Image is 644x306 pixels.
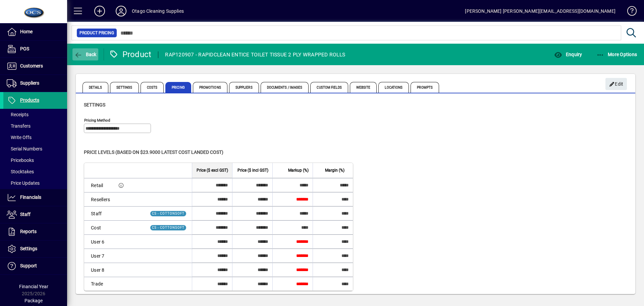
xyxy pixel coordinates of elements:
button: Profile [110,5,132,17]
td: Cost [84,220,114,234]
mat-label: Pricing method [84,118,110,123]
span: Pricing [165,82,191,93]
div: RAP120907 - RAPIDCLEAN ENTICE TOILET TISSUE 2 PLY WRAPPED ROLLS [165,49,345,60]
span: Locations [378,82,409,93]
span: Margin (%) [325,167,344,174]
span: Customers [20,63,43,69]
span: Markup (%) [288,167,309,174]
a: Pricebooks [3,155,67,166]
span: Price ($ excl GST) [197,167,228,174]
td: User 8 [84,263,114,277]
span: Stocktakes [7,169,34,174]
span: Website [350,82,377,93]
span: Staff [20,212,31,217]
span: Back [74,52,97,57]
td: Retail [84,178,114,192]
a: Settings [3,241,67,257]
span: Edit [609,79,624,90]
td: User 6 [84,234,114,249]
span: Pricebooks [7,158,34,163]
a: Receipts [3,109,67,120]
span: Settings [20,246,37,251]
span: Home [20,29,33,34]
a: Suppliers [3,75,67,92]
td: Resellers [84,192,114,206]
a: Knowledge Base [622,1,636,23]
a: Staff [3,206,67,223]
span: Support [20,263,37,268]
span: Price ($ incl GST) [237,167,268,174]
span: CS - COTTONSOFT [152,212,184,215]
a: Support [3,258,67,274]
a: Customers [3,58,67,75]
span: Promotions [193,82,227,93]
a: Write Offs [3,132,67,143]
a: Financials [3,189,67,206]
td: User 7 [84,249,114,263]
button: Add [89,5,110,17]
a: Home [3,24,67,40]
span: POS [20,46,29,51]
span: Financials [20,194,41,200]
span: Details [83,82,108,93]
span: Prompts [411,82,439,93]
span: Suppliers [20,80,39,86]
span: Documents / Images [261,82,309,93]
td: Staff [84,206,114,220]
a: Serial Numbers [3,143,67,155]
button: Enquiry [552,48,584,60]
span: More Options [596,52,637,57]
div: [PERSON_NAME] [PERSON_NAME][EMAIL_ADDRESS][DOMAIN_NAME] [465,6,615,16]
a: Price Updates [3,177,67,189]
span: Product Pricing [79,30,114,36]
span: Transfers [7,123,31,129]
span: Receipts [7,112,29,117]
span: Price Updates [7,180,40,186]
a: POS [3,41,67,57]
span: Enquiry [554,52,582,57]
button: Back [72,48,98,60]
span: Settings [84,102,105,107]
span: Products [20,97,39,103]
span: Custom Fields [310,82,348,93]
div: Product [109,49,152,60]
span: Settings [110,82,139,93]
span: Price levels (based on $23.9000 Latest cost landed cost) [84,149,223,155]
a: Reports [3,223,67,240]
span: Suppliers [229,82,259,93]
span: CS - COTTONSOFT [152,226,184,229]
button: Edit [605,78,627,90]
a: Transfers [3,120,67,132]
span: Serial Numbers [7,146,42,151]
span: Package [24,298,43,303]
app-page-header-button: Back [67,48,104,60]
span: Financial Year [19,284,48,289]
button: More Options [595,48,639,60]
a: Stocktakes [3,166,67,177]
td: Trade [84,277,114,291]
div: Otago Cleaning Supplies [132,6,184,16]
span: Costs [141,82,164,93]
span: Reports [20,229,37,234]
span: Write Offs [7,135,32,140]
